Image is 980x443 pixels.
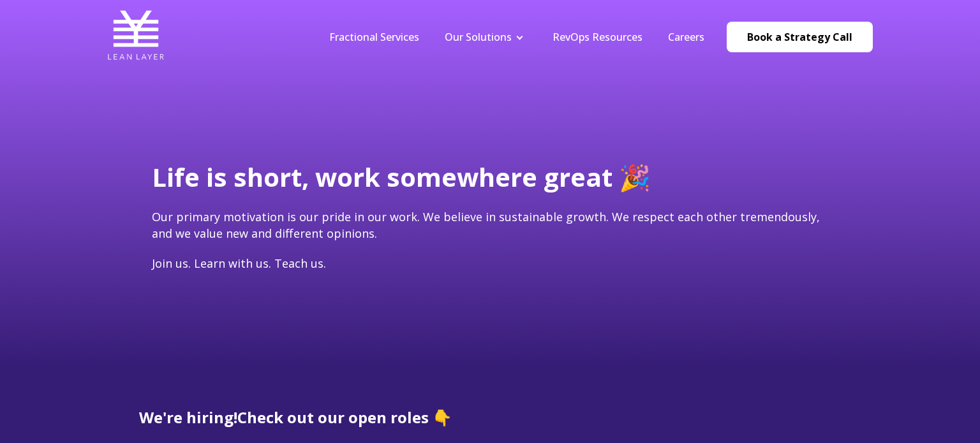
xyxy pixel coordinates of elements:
a: Book a Strategy Call [727,22,873,52]
span: Check out our open roles 👇 [237,407,452,428]
img: Lean Layer Logo [107,6,165,64]
a: Careers [668,30,704,44]
div: Navigation Menu [316,30,717,44]
a: Fractional Services [329,30,419,44]
span: Life is short, work somewhere great 🎉 [152,159,651,194]
span: Our primary motivation is our pride in our work. We believe in sustainable growth. We respect eac... [152,209,820,240]
span: We're hiring! [139,407,237,428]
span: Join us. Learn with us. Teach us. [152,256,326,271]
a: RevOps Resources [553,30,642,44]
a: Our Solutions [445,30,512,44]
